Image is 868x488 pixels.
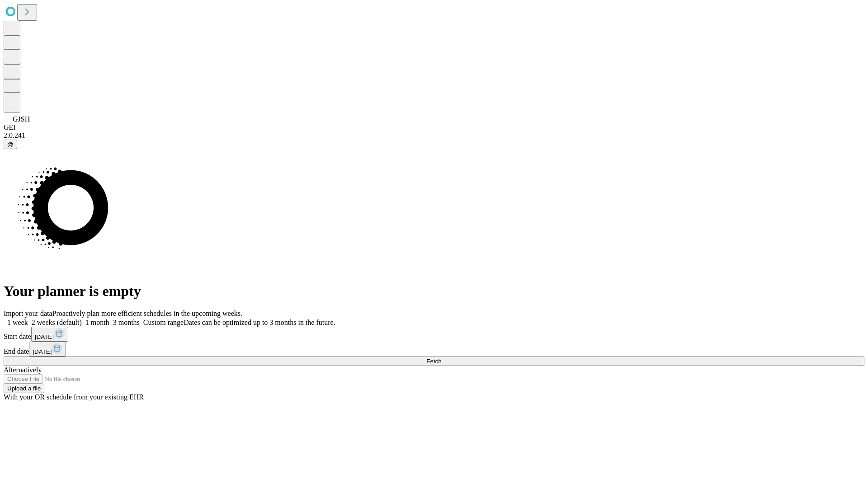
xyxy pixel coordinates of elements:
span: 2 weeks (default) [32,319,82,326]
div: Start date [4,327,864,342]
span: With your OR schedule from your existing EHR [4,393,144,401]
span: 1 month [85,319,109,326]
span: GJSH [13,115,30,123]
div: 2.0.241 [4,131,864,140]
span: [DATE] [35,333,54,340]
span: @ [7,141,14,148]
h1: Your planner is empty [4,283,864,300]
button: [DATE] [31,327,68,342]
span: Alternatively [4,366,42,374]
span: Proactively plan more efficient schedules in the upcoming weeks. [52,310,242,317]
span: Import your data [4,310,52,317]
span: 3 months [113,319,140,326]
span: 1 week [7,319,28,326]
span: Custom range [143,319,184,326]
button: Upload a file [4,384,44,393]
span: Fetch [426,358,441,365]
button: @ [4,140,17,149]
span: [DATE] [33,348,52,355]
button: [DATE] [29,342,66,357]
button: Fetch [4,357,864,366]
div: GEI [4,123,864,131]
div: End date [4,342,864,357]
span: Dates can be optimized up to 3 months in the future. [184,319,335,326]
